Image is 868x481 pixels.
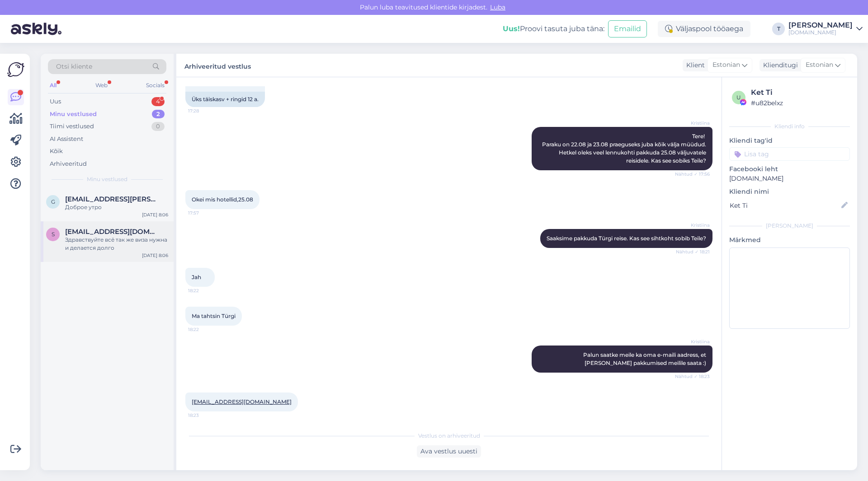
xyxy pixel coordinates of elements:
div: Klient [683,61,705,70]
p: Facebooki leht [729,164,850,174]
span: Kristiina [676,222,710,229]
p: Märkmed [729,235,850,245]
b: Uus! [503,24,520,33]
div: 2 [152,110,165,119]
div: [PERSON_NAME] [729,222,850,230]
div: [DATE] 8:06 [142,211,168,218]
span: 18:22 [188,326,222,333]
span: Saaksime pakkuda Türgi reise. Kas see sihtkoht sobib Teile? [547,235,706,242]
span: s [52,231,55,238]
img: Askly Logo [7,61,24,78]
span: Jah [192,274,201,280]
span: Kristiina [676,338,710,345]
span: Ma tahtsin Türgi [192,313,236,319]
span: Estonian [712,60,740,70]
div: 4 [151,97,165,106]
span: Luba [487,3,508,11]
div: [DATE] 8:06 [142,252,168,259]
div: Kliendi info [729,122,850,131]
span: u [736,94,741,101]
span: Nähtud ✓ 17:56 [675,171,710,177]
div: Ava vestlus uuesti [417,445,481,458]
span: g [51,198,55,205]
p: [DOMAIN_NAME] [729,174,850,183]
button: Emailid [608,20,647,37]
span: Kristiina [676,120,710,126]
span: 17:57 [188,210,222,216]
div: T [772,23,785,35]
label: Arhiveeritud vestlus [184,59,251,71]
a: [PERSON_NAME][DOMAIN_NAME] [788,22,863,36]
div: [DOMAIN_NAME] [788,29,853,36]
div: Kõik [50,147,63,156]
input: Lisa nimi [730,201,840,210]
span: 18:23 [188,412,222,419]
span: 17:28 [188,107,222,114]
div: Uus [50,97,61,106]
div: Tiimi vestlused [50,122,94,131]
span: Minu vestlused [87,175,127,183]
div: [PERSON_NAME] [788,22,853,29]
div: Здравствуйте всё так же виза нужна и делается долго [65,236,168,252]
div: Ket Ti [751,87,847,98]
span: Otsi kliente [56,62,92,71]
div: 0 [151,122,165,131]
span: Palun saatke meile ka oma e-maili aadress, et [PERSON_NAME] pakkumised meilile saata :) [583,351,708,366]
a: [EMAIL_ADDRESS][DOMAIN_NAME] [192,398,292,405]
input: Lisa tag [729,147,850,161]
div: Socials [144,79,166,91]
div: Доброе утро [65,203,168,211]
span: Estonian [806,60,833,70]
span: Vestlus on arhiveeritud [418,432,480,440]
span: senja12341@hotmail.com [65,228,159,236]
div: Väljaspool tööaega [658,21,750,37]
div: Arhiveeritud [50,159,87,168]
span: Nähtud ✓ 18:21 [676,248,710,255]
span: Nähtud ✓ 18:23 [675,373,710,380]
p: Kliendi tag'id [729,136,850,145]
p: Kliendi nimi [729,187,850,196]
div: Üks täiskasv + ringid 12 a. [185,92,265,107]
span: 18:22 [188,287,222,294]
div: Klienditugi [759,61,798,70]
div: AI Assistent [50,135,83,144]
div: Proovi tasuta juba täna: [503,23,604,34]
span: Okei mis hotellid,25.08 [192,196,253,203]
div: All [48,79,58,91]
div: Minu vestlused [50,110,97,119]
span: gd.dmitri@gmail.com [65,195,159,203]
div: # u82belxz [751,98,847,108]
div: Web [94,79,109,91]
